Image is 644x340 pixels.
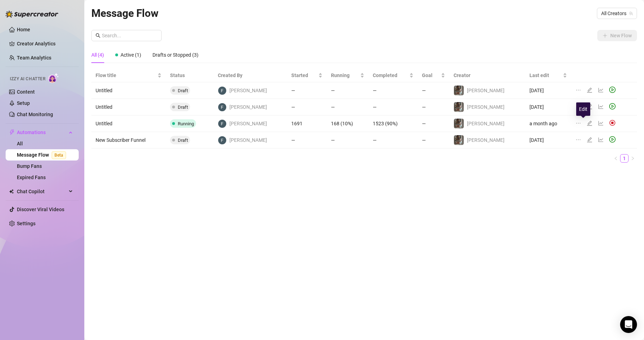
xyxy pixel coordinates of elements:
[620,155,628,162] a: 1
[218,87,226,95] img: Felicity Smaok
[525,82,572,99] td: [DATE]
[454,135,464,145] img: Felicity
[17,127,67,138] span: Automations
[17,141,23,146] a: All
[575,120,581,126] span: ellipsis
[467,137,505,143] span: [PERSON_NAME]
[91,69,166,82] th: Flow title
[597,30,637,41] button: New Flow
[96,71,156,79] span: Flow title
[178,121,194,126] span: Running
[91,132,166,149] td: New Subscriber Funnel
[17,152,69,158] a: Message FlowBeta
[454,86,464,95] img: Felicity
[598,104,604,109] span: line-chart
[525,69,572,82] th: Last edit
[369,132,418,149] td: —
[587,87,592,93] span: edit
[229,103,267,111] span: [PERSON_NAME]
[609,87,616,93] span: play-circle
[467,88,505,93] span: [PERSON_NAME]
[331,71,359,79] span: Running
[418,69,449,82] th: Goal
[418,115,449,132] td: —
[327,115,369,132] td: 168 (10%)
[91,51,104,59] div: All (4)
[620,316,637,333] div: Open Intercom Messenger
[467,104,505,110] span: [PERSON_NAME]
[287,99,326,115] td: —
[525,132,572,149] td: [DATE]
[601,8,633,19] span: All Creators
[327,99,369,115] td: —
[17,27,30,32] a: Home
[620,154,629,163] li: 1
[449,69,525,82] th: Creator
[218,136,226,144] img: Felicity Smaok
[178,105,188,110] span: Draft
[178,88,188,93] span: Draft
[17,221,35,226] a: Settings
[609,136,616,143] span: play-circle
[17,186,67,197] span: Chat Copilot
[369,69,418,82] th: Completed
[575,87,581,93] span: ellipsis
[327,82,369,99] td: —
[17,112,53,117] a: Chat Monitoring
[229,120,267,127] span: [PERSON_NAME]
[17,38,73,49] a: Creator Analytics
[17,55,51,61] a: Team Analytics
[287,115,326,132] td: 1691
[614,156,618,160] span: left
[631,156,635,160] span: right
[327,69,369,82] th: Running
[369,115,418,132] td: 1523 (90%)
[454,119,464,128] img: Felicity
[121,52,141,58] span: Active (1)
[9,130,15,135] span: thunderbolt
[291,71,317,79] span: Started
[17,207,64,212] a: Discover Viral Videos
[598,120,604,126] span: line-chart
[178,138,188,143] span: Draft
[612,154,620,163] li: Previous Page
[373,71,408,79] span: Completed
[609,120,616,126] img: svg%3e
[91,82,166,99] td: Untitled
[102,32,157,39] input: Search...
[629,11,633,15] span: team
[629,154,637,163] button: right
[6,11,58,18] img: logo-BBDzfeDw.svg
[576,102,590,116] div: Edit
[218,103,226,111] img: Felicity Smaok
[152,51,199,59] div: Drafts or Stopped (3)
[96,33,100,38] span: search
[587,137,592,143] span: edit
[529,71,562,79] span: Last edit
[629,154,637,163] li: Next Page
[525,115,572,132] td: a month ago
[369,82,418,99] td: —
[587,120,592,126] span: edit
[467,121,505,126] span: [PERSON_NAME]
[17,89,35,95] a: Content
[91,115,166,132] td: Untitled
[612,154,620,163] button: left
[609,103,616,109] span: play-circle
[48,73,59,83] img: AI Chatter
[422,71,439,79] span: Goal
[418,99,449,115] td: —
[17,163,42,169] a: Bump Fans
[9,189,14,194] img: Chat Copilot
[454,102,464,112] img: Felicity
[287,82,326,99] td: —
[287,132,326,149] td: —
[91,5,158,21] article: Message Flow
[525,99,572,115] td: [DATE]
[575,137,581,143] span: ellipsis
[418,82,449,99] td: —
[575,104,581,109] span: ellipsis
[369,99,418,115] td: —
[91,99,166,115] td: Untitled
[418,132,449,149] td: —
